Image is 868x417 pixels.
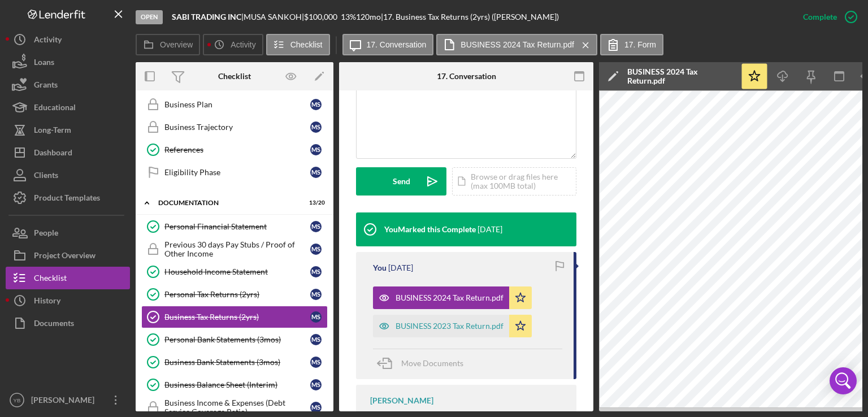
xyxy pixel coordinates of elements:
div: M S [310,402,322,413]
div: M S [310,266,322,277]
div: M S [310,121,322,133]
button: Activity [203,34,263,55]
button: Loans [6,51,130,73]
a: Business Tax Returns (2yrs)MS [141,306,328,328]
div: | 17. Business Tax Returns (2yrs) ([PERSON_NAME]) [381,12,559,21]
time: 2025-09-09 11:22 [478,225,502,234]
div: M S [310,221,322,232]
div: [PERSON_NAME] [370,396,433,405]
div: Educational [34,96,76,121]
a: Eligibility PhaseMS [141,161,328,184]
div: 17. Conversation [437,72,496,81]
div: References [164,145,310,154]
div: History [34,289,60,315]
a: Business TrajectoryMS [141,116,328,138]
div: Household Income Statement [164,267,310,276]
div: Previous 30 days Pay Stubs / Proof of Other Income [164,240,310,258]
div: M S [310,311,322,323]
div: Project Overview [34,244,96,270]
div: | [172,12,244,21]
div: Personal Tax Returns (2yrs) [164,290,310,299]
button: Complete [792,6,862,28]
span: Move Documents [401,358,463,368]
button: 17. Form [600,34,663,55]
div: Activity [34,28,62,54]
button: Grants [6,73,130,96]
button: Activity [6,28,130,51]
div: Business Balance Sheet (Interim) [164,380,310,389]
div: M S [310,357,322,368]
a: ReferencesMS [141,138,328,161]
text: YB [14,397,21,403]
div: Business Plan [164,100,310,109]
label: Checklist [290,40,323,49]
a: Business Bank Statements (3mos)MS [141,351,328,373]
div: Checklist [218,72,251,81]
div: Clients [34,164,58,189]
a: Business PlanMS [141,93,328,116]
div: Checklist [34,267,67,292]
b: SABI TRADING INC [172,12,241,21]
div: 13 / 20 [305,199,325,206]
div: Send [393,167,410,196]
button: BUSINESS 2024 Tax Return.pdf [373,286,532,309]
div: MUSA SANKOH | [244,12,304,21]
label: 17. Form [624,40,656,49]
div: BUSINESS 2023 Tax Return.pdf [396,322,504,331]
div: Business Trajectory [164,123,310,132]
div: Documents [34,312,74,337]
div: M S [310,289,322,300]
div: Personal Bank Statements (3mos) [164,335,310,344]
a: Previous 30 days Pay Stubs / Proof of Other IncomeMS [141,238,328,260]
button: Clients [6,164,130,186]
div: Open Intercom Messenger [830,367,857,394]
div: Business Income & Expenses (Debt Service Coverage Ratio) [164,398,310,416]
button: BUSINESS 2023 Tax Return.pdf [373,315,532,337]
time: 2025-09-09 11:22 [388,263,413,272]
button: Checklist [266,34,330,55]
label: 17. Conversation [367,40,427,49]
button: Documents [6,312,130,335]
button: Overview [136,34,200,55]
button: Move Documents [373,349,475,377]
button: Dashboard [6,141,130,164]
button: Project Overview [6,244,130,267]
button: Long-Term [6,119,130,141]
a: Personal Financial StatementMS [141,215,328,238]
button: Educational [6,96,130,119]
div: M S [310,334,322,345]
button: Product Templates [6,186,130,209]
a: Household Income StatementMS [141,260,328,283]
div: BUSINESS 2024 Tax Return.pdf [396,293,504,302]
label: Overview [160,40,193,49]
div: M S [310,167,322,178]
div: BUSINESS 2024 Tax Return.pdf [627,67,735,85]
a: History [6,289,130,312]
div: M S [310,144,322,155]
button: People [6,221,130,244]
div: Personal Financial Statement [164,222,310,231]
button: Checklist [6,267,130,289]
label: BUSINESS 2024 Tax Return.pdf [461,40,574,49]
div: Eligibility Phase [164,168,310,177]
button: 17. Conversation [342,34,434,55]
label: Activity [231,40,255,49]
a: Personal Tax Returns (2yrs)MS [141,283,328,306]
div: Open [136,10,163,24]
div: 120 mo [356,12,381,21]
div: Documentation [158,199,297,206]
div: Business Bank Statements (3mos) [164,358,310,367]
button: YB[PERSON_NAME] [6,389,130,411]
